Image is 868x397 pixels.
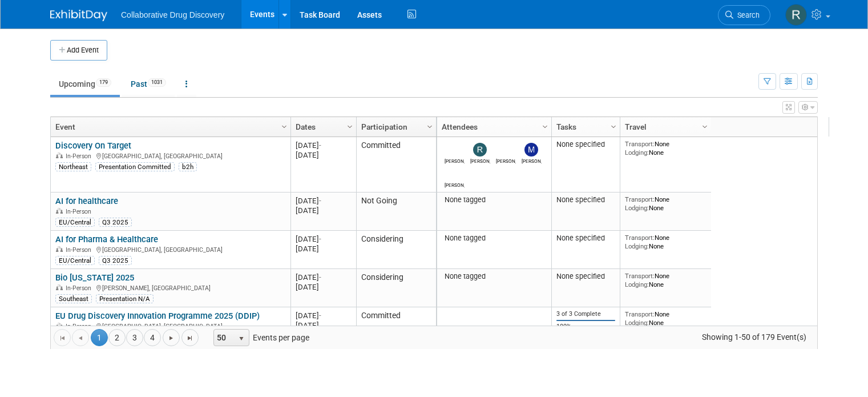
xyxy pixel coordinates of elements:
div: Presentation N/A [96,294,154,303]
button: Add Event [50,40,107,61]
a: Column Settings [424,117,437,134]
div: None tagged [442,195,547,204]
td: Committed [356,307,436,356]
div: Presentation Committed [95,162,175,171]
div: [DATE] [296,320,351,330]
div: [DATE] [296,196,351,206]
div: [GEOGRAPHIC_DATA], [GEOGRAPHIC_DATA] [55,244,285,254]
a: Past1031 [122,73,175,95]
img: ExhibitDay [50,10,107,21]
a: Tasks [556,117,612,137]
span: Showing 1-50 of 179 Event(s) [692,329,817,345]
a: Attendees [442,117,544,137]
span: Transport: [625,234,655,242]
img: Mitchell Buckley [524,143,538,157]
span: - [319,197,321,205]
div: [DATE] [296,150,351,160]
span: Column Settings [700,122,709,131]
div: [DATE] [296,206,351,215]
span: Transport: [625,140,655,148]
a: 3 [126,329,143,346]
span: Collaborative Drug Discovery [121,10,224,19]
div: None tagged [442,234,547,243]
span: Column Settings [345,122,354,131]
div: None specified [556,272,616,281]
div: William Richards [445,181,465,188]
div: [DATE] [296,141,351,150]
div: 3 of 3 Complete [556,310,616,318]
div: [GEOGRAPHIC_DATA], [GEOGRAPHIC_DATA] [55,151,285,161]
a: Column Settings [539,117,552,134]
a: Dates [296,117,349,137]
span: In-Person [66,153,95,160]
span: Column Settings [425,122,434,131]
span: Events per page [199,329,321,346]
a: Go to the last page [181,329,199,346]
span: Lodging: [625,280,649,288]
a: Upcoming179 [50,73,120,95]
div: None None [625,195,707,212]
td: Considering [356,269,436,307]
span: In-Person [66,208,95,215]
img: In-Person Event [56,323,63,328]
div: None None [625,140,707,157]
div: [DATE] [296,272,351,282]
div: Northeast [55,162,91,171]
div: b2h [179,162,197,171]
span: Lodging: [625,242,649,250]
img: In-Person Event [56,208,63,214]
a: Go to the first page [54,329,71,346]
span: Search [733,11,760,19]
div: None None [625,234,707,250]
img: In-Person Event [56,153,63,158]
span: Column Settings [609,122,618,131]
span: In-Person [66,323,95,330]
div: [DATE] [296,311,351,320]
span: Transport: [625,310,655,318]
div: Southeast [55,294,92,303]
div: None specified [556,234,616,243]
img: James White [447,143,461,157]
img: In-Person Event [56,246,63,252]
img: Ralf Felsner [499,143,512,157]
span: Lodging: [625,204,649,212]
span: Transport: [625,272,655,280]
div: Ryan Censullo [470,157,490,164]
a: Event [55,117,283,137]
a: Discovery On Target [55,141,131,151]
span: 1031 [148,78,166,87]
div: None specified [556,195,616,204]
a: AI for Pharma & Healthcare [55,234,158,244]
a: Column Settings [344,117,357,134]
div: James White [445,157,465,164]
div: None None [625,272,707,288]
a: Column Settings [699,117,712,134]
div: None None [625,310,707,327]
span: Column Settings [280,122,289,131]
span: 1 [91,329,108,346]
div: None tagged [442,272,547,281]
td: Not Going [356,193,436,231]
div: Ralf Felsner [496,157,516,164]
div: [DATE] [296,244,351,254]
span: 179 [96,78,111,87]
span: Lodging: [625,319,649,327]
div: [GEOGRAPHIC_DATA], [GEOGRAPHIC_DATA] [55,321,285,331]
span: In-Person [66,246,95,254]
a: AI for healthcare [55,196,118,206]
span: select [237,334,246,343]
span: Lodging: [625,149,649,157]
td: Considering [356,231,436,269]
img: Mark Harding [473,313,487,327]
span: Go to the last page [185,334,195,343]
div: 100% [556,323,616,331]
a: 4 [144,329,161,346]
div: None specified [556,140,616,149]
div: [DATE] [296,282,351,292]
span: Go to the previous page [76,334,85,343]
span: Go to the first page [58,334,67,343]
td: Committed [356,137,436,193]
div: EU/Central [55,218,95,227]
a: Column Settings [278,117,291,134]
div: Q3 2025 [99,256,132,265]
